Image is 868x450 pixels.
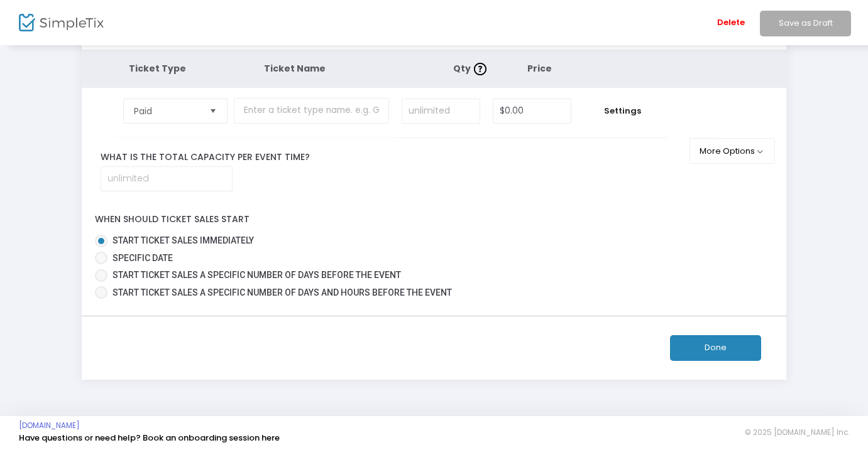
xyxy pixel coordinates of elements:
input: unlimited [101,167,232,191]
span: Price [527,62,552,75]
a: Have questions or need help? Book an onboarding session here [19,432,280,444]
span: Ticket Name [264,62,326,75]
span: Start ticket sales immediately [113,235,254,245]
label: What is the total capacity per event time? [91,151,694,164]
span: Paid [134,105,200,117]
span: Start ticket sales a specific number of days and hours before the event [113,287,452,297]
span: Specific Date [113,253,173,263]
span: Ticket Type [129,62,186,75]
img: question-mark [474,63,486,75]
label: When should ticket sales start [95,213,250,226]
span: Delete [717,6,745,40]
button: Select [204,99,222,123]
span: Settings [584,105,662,117]
span: Start ticket sales a specific number of days before the event [113,270,401,280]
span: Qty [453,62,490,75]
a: [DOMAIN_NAME] [19,421,80,431]
button: Done [670,335,761,361]
input: Price [493,99,571,123]
span: © 2025 [DOMAIN_NAME] Inc. [745,427,849,437]
button: More Options [689,138,776,164]
input: Enter a ticket type name. e.g. General Admission [234,98,389,124]
input: unlimited [402,99,480,123]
